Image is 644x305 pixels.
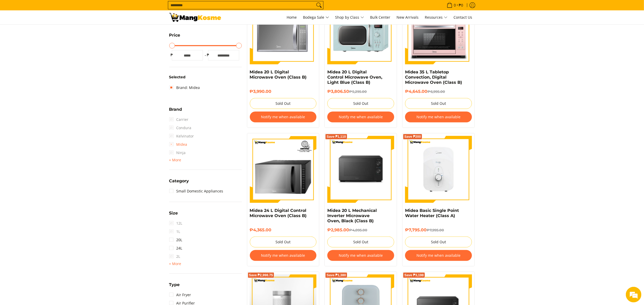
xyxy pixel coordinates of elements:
button: Sold Out [250,237,317,247]
a: 24L [169,244,182,252]
a: Home [284,10,300,24]
img: Midea Basic Single Point Water Heater (Class A) [405,136,472,203]
span: 0 [453,3,457,7]
span: Save ₱2,998.75 [249,274,273,277]
summary: Open [169,261,181,267]
img: Midea 20 L Mechanical Inverter Microwave Oven, Black (Class B) [327,136,394,203]
span: Carrier [169,115,189,124]
a: Brand: Midea [169,84,200,92]
span: 12L [169,219,182,227]
h6: ₱4,645.00 [405,89,472,94]
span: Ninja [169,149,186,157]
img: Midea 24 L Digital Control Microwave Oven (Class B) [250,136,317,203]
span: ₱ [206,52,211,58]
a: Midea 20 L Mechanical Inverter Microwave Oven, Black (Class B) [327,208,377,223]
summary: Open [169,283,180,291]
summary: Open [169,157,181,163]
h6: ₱3,806.50 [327,89,394,94]
span: • [445,2,465,8]
del: ₱4,095.00 [349,228,367,232]
span: Home [287,15,297,20]
a: Midea 24 L Digital Control Microwave Oven (Class B) [250,208,307,218]
summary: Open [169,179,189,187]
h6: ₱4,365.00 [250,227,317,233]
a: Air Fryer [169,291,191,299]
span: Save ₱3,198 [404,274,424,277]
span: Size [169,211,178,215]
a: Bulk Center [368,10,393,24]
span: 2L [169,252,180,261]
a: Midea [169,140,187,149]
nav: Main Menu [226,10,475,24]
h6: ₱3,990.00 [250,89,317,94]
span: + More [169,158,181,162]
del: ₱5,295.00 [349,89,367,94]
button: Search [315,1,323,9]
a: New Arrivals [394,10,421,24]
span: Save ₱1,110 [327,135,346,138]
summary: Open [169,211,178,219]
span: Price [169,33,180,37]
div: Minimize live chat window [85,3,97,15]
span: + More [169,262,181,266]
a: Shop by Class [333,10,367,24]
span: ₱ [169,52,174,58]
span: Save ₱1,380 [327,274,346,277]
button: Notify me when available [327,112,394,122]
span: 1L [169,227,180,236]
span: Brand [169,107,182,112]
span: Bulk Center [370,15,391,20]
span: Category [169,179,189,183]
textarea: Type your message and hit 'Enter' [3,142,99,160]
span: We're online! [30,65,72,118]
button: Sold Out [327,237,394,247]
h6: Selected [169,75,242,80]
a: Contact Us [451,10,475,24]
a: Midea 20 L Digital Control Microwave Oven, Light Blue (Class B) [327,70,382,85]
a: Small Domestic Appliances [169,187,223,195]
button: Sold Out [327,98,394,109]
h6: ₱7,795.00 [405,227,472,233]
span: Kelvinator [169,132,194,140]
span: Shop by Class [335,14,364,21]
h6: ₱2,985.00 [327,227,394,233]
span: ₱0 [458,3,464,7]
a: Midea Basic Single Point Water Heater (Class A) [405,208,459,218]
a: Bodega Sale [301,10,332,24]
del: ₱7,995.00 [427,228,444,232]
span: Contact Us [454,15,472,20]
button: Notify me when available [327,250,394,261]
button: Notify me when available [250,250,317,261]
span: Resources [425,14,448,21]
button: Notify me when available [405,250,472,261]
button: Sold Out [405,98,472,109]
span: New Arrivals [397,15,419,20]
img: Small Appliances l Mang Kosme: Home Appliances Warehouse Sale [169,13,221,22]
a: Midea 20 L Digital Microwave Oven (Class B) [250,70,307,80]
span: Condura [169,124,192,132]
span: Save ₱200 [404,135,421,138]
button: Sold Out [250,98,317,109]
del: ₱6,995.00 [427,89,445,94]
button: Sold Out [405,237,472,247]
div: Chat with us now [27,29,87,36]
button: Notify me when available [250,112,317,122]
span: Bodega Sale [303,14,329,21]
summary: Open [169,33,180,41]
a: Midea 35 L Tabletop Convection, Digital Microwave Oven (Class B) [405,70,462,85]
a: 20L [169,236,182,244]
summary: Open [169,107,182,115]
span: Type [169,283,180,287]
button: Notify me when available [405,112,472,122]
a: Resources [422,10,450,24]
